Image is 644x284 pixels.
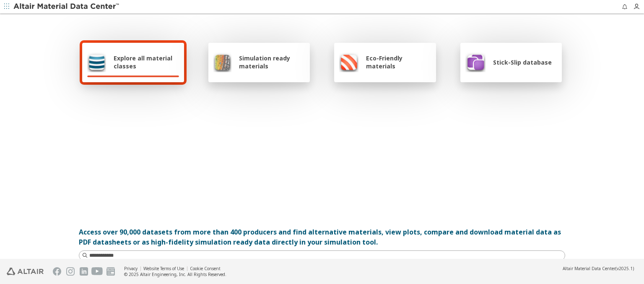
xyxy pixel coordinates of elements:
[366,54,431,70] span: Eco-Friendly materials
[239,54,305,70] span: Simulation ready materials
[79,227,565,247] div: Access over 90,000 datasets from more than 400 producers and find alternative materials, view plo...
[190,266,221,271] a: Cookie Consent
[213,52,231,72] img: Simulation ready materials
[339,52,358,72] img: Eco-Friendly materials
[493,58,552,66] span: Stick-Slip database
[465,52,486,72] img: Stick-Slip database
[7,268,44,275] img: Altair Engineering
[124,266,138,271] a: Privacy
[87,52,106,72] img: Explore all material classes
[13,3,120,11] img: Altair Material Data Center
[114,54,179,70] span: Explore all material classes
[124,271,226,277] div: © 2025 Altair Engineering, Inc. All Rights Reserved.
[563,266,615,271] span: Altair Material Data Center
[563,266,634,271] div: (v2025.1)
[143,266,184,271] a: Website Terms of Use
